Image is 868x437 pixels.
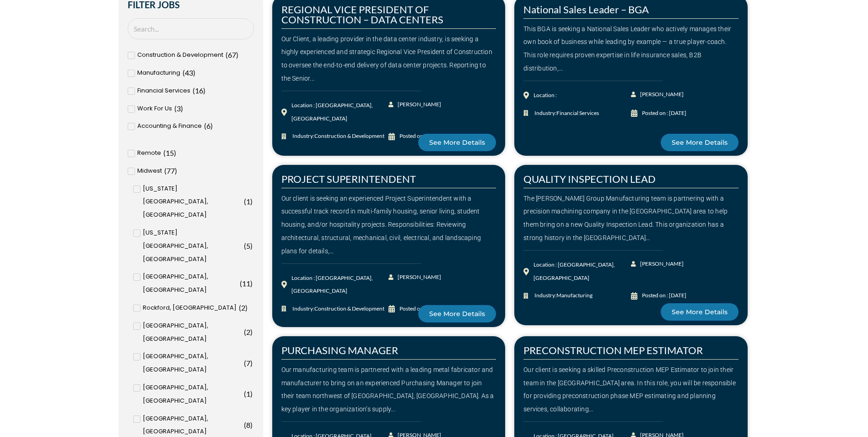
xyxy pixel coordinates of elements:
span: Accounting & Finance [137,120,202,133]
a: National Sales Leader – BGA [523,3,649,16]
span: Work For Us [137,102,172,115]
input: Search Job [128,18,254,40]
span: See More Details [429,139,485,146]
span: ) [250,421,253,429]
div: Our Client, a leading provider in the data center industry, is seeking a highly experienced and s... [281,33,496,85]
span: 6 [206,121,210,130]
span: See More Details [429,311,485,317]
span: 7 [246,359,250,367]
div: Our client is seeking an experienced Project Superintendent with a successful track record in mul... [281,192,496,258]
span: 15 [166,148,174,157]
span: 2 [241,303,245,312]
span: Financial Services [556,109,599,116]
span: Construction & Development [137,49,223,62]
span: [US_STATE][GEOGRAPHIC_DATA], [GEOGRAPHIC_DATA] [143,182,242,222]
span: ( [174,104,177,113]
div: This BGA is seeking a National Sales Leader who actively manages their own book of business while... [523,22,739,75]
div: Our manufacturing team is partnered with a leading metal fabricator and manufacturer to bring on ... [281,363,496,416]
span: ) [203,86,205,95]
span: 43 [185,68,193,77]
span: ) [250,328,253,336]
span: 11 [242,279,250,288]
a: [PERSON_NAME] [388,271,442,284]
span: See More Details [672,139,728,146]
span: 1 [246,389,250,398]
span: ( [164,166,167,175]
span: [PERSON_NAME] [638,88,684,101]
div: Posted on : [DATE] [642,289,686,302]
span: ( [244,389,246,398]
span: 67 [228,50,236,59]
span: [PERSON_NAME] [395,271,441,284]
span: See More Details [672,309,728,315]
span: [GEOGRAPHIC_DATA], [GEOGRAPHIC_DATA] [143,270,237,297]
span: ) [250,359,253,367]
span: ( [226,50,228,59]
div: Our client is seeking a skilled Preconstruction MEP Estimator to join their team in the [GEOGRAPH... [523,363,739,416]
a: See More Details [661,134,739,151]
span: 8 [246,421,250,429]
span: Remote [137,147,161,160]
span: 3 [177,104,181,113]
span: Midwest [137,164,162,178]
span: 16 [195,86,203,95]
span: [US_STATE][GEOGRAPHIC_DATA], [GEOGRAPHIC_DATA] [143,226,242,266]
span: ) [174,148,176,157]
span: Rockford, [GEOGRAPHIC_DATA] [143,301,237,315]
span: 5 [246,241,250,250]
span: ) [250,197,253,206]
a: REGIONAL VICE PRESIDENT OF CONSTRUCTION – DATA CENTERS [281,3,443,26]
span: [PERSON_NAME] [395,98,441,111]
a: [PERSON_NAME] [631,257,685,271]
span: 2 [246,328,250,336]
a: [PERSON_NAME] [388,98,442,111]
div: The [PERSON_NAME] Group Manufacturing team is partnering with a precision machining company in th... [523,192,739,245]
span: ( [193,86,195,95]
a: See More Details [661,303,739,321]
span: ( [204,121,206,130]
span: 77 [167,166,175,175]
span: ) [193,68,195,77]
a: See More Details [418,134,496,151]
span: ) [250,279,253,288]
span: Financial Services [137,84,190,98]
a: [PERSON_NAME] [631,88,685,101]
span: ( [244,197,246,206]
span: ) [175,166,177,175]
div: Location : [GEOGRAPHIC_DATA], [GEOGRAPHIC_DATA] [534,258,631,285]
a: Industry:Manufacturing [523,289,631,302]
span: ( [244,421,246,429]
a: Industry:Financial Services [523,107,631,120]
span: ) [250,241,253,250]
span: Industry: [532,289,593,302]
span: ( [244,328,246,336]
a: PURCHASING MANAGER [281,344,398,356]
span: ( [239,303,241,312]
span: ) [236,50,238,59]
span: ) [181,104,183,113]
span: Industry: [532,107,599,120]
span: 1 [246,197,250,206]
a: See More Details [418,305,496,322]
span: ( [240,279,242,288]
div: Location : [534,89,557,102]
span: [GEOGRAPHIC_DATA], [GEOGRAPHIC_DATA] [143,381,242,408]
span: Manufacturing [556,292,593,299]
span: ( [244,241,246,250]
a: PROJECT SUPERINTENDENT [281,173,416,185]
a: PRECONSTRUCTION MEP ESTIMATOR [523,344,703,356]
span: ( [163,148,166,157]
span: [PERSON_NAME] [638,257,684,271]
span: [GEOGRAPHIC_DATA], [GEOGRAPHIC_DATA] [143,350,242,377]
span: ( [183,68,185,77]
span: ) [245,303,248,312]
span: Manufacturing [137,66,180,80]
div: Location : [GEOGRAPHIC_DATA], [GEOGRAPHIC_DATA] [291,99,389,126]
span: ) [210,121,213,130]
a: QUALITY INSPECTION LEAD [523,173,656,185]
span: ( [244,359,246,367]
div: Posted on : [DATE] [642,107,686,120]
span: [GEOGRAPHIC_DATA], [GEOGRAPHIC_DATA] [143,319,242,346]
div: Location : [GEOGRAPHIC_DATA], [GEOGRAPHIC_DATA] [291,272,389,298]
span: ) [250,389,253,398]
